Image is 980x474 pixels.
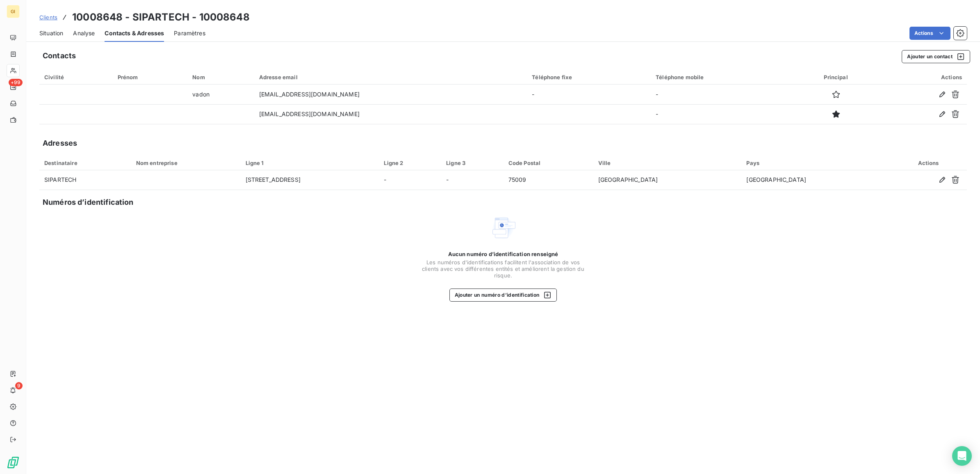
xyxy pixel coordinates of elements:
[656,74,789,80] div: Téléphone mobile
[379,170,441,190] td: -
[527,85,651,104] td: -
[799,74,873,80] div: Principal
[895,160,962,166] div: Actions
[532,74,646,80] div: Téléphone fixe
[446,160,499,166] div: Ligne 3
[7,5,20,18] div: GI
[39,170,131,190] td: SIPARTECH
[746,160,885,166] div: Pays
[246,160,374,166] div: Ligne 1
[7,456,20,469] img: Logo LeanPay
[9,79,23,86] span: +99
[105,29,164,37] span: Contacts & Adresses
[72,10,250,25] h3: 10008648 - SIPARTECH - 10008648
[902,50,970,63] button: Ajouter un contact
[43,197,134,208] h5: Numéros d’identification
[421,259,585,279] span: Les numéros d'identifications facilitent l'association de vos clients avec vos différentes entité...
[598,160,737,166] div: Ville
[44,74,108,80] div: Civilité
[136,160,236,166] div: Nom entreprise
[952,446,972,466] div: Open Intercom Messenger
[741,170,890,190] td: [GEOGRAPHIC_DATA]
[593,170,742,190] td: [GEOGRAPHIC_DATA]
[254,85,527,104] td: [EMAIL_ADDRESS][DOMAIN_NAME]
[259,74,522,80] div: Adresse email
[449,289,557,302] button: Ajouter un numéro d’identification
[39,29,63,37] span: Situation
[15,382,23,389] span: 9
[504,170,593,190] td: 75009
[241,170,379,190] td: [STREET_ADDRESS]
[651,104,794,124] td: -
[43,137,77,149] h5: Adresses
[441,170,504,190] td: -
[384,160,436,166] div: Ligne 2
[909,27,950,40] button: Actions
[44,160,126,166] div: Destinataire
[651,85,794,104] td: -
[508,160,588,166] div: Code Postal
[192,74,249,80] div: Nom
[39,14,57,21] span: Clients
[39,13,57,21] a: Clients
[73,29,95,37] span: Analyse
[43,50,76,62] h5: Contacts
[254,104,527,124] td: [EMAIL_ADDRESS][DOMAIN_NAME]
[118,74,183,80] div: Prénom
[174,29,205,37] span: Paramètres
[448,251,558,257] span: Aucun numéro d’identification renseigné
[187,85,254,104] td: vadon
[882,74,962,80] div: Actions
[490,215,516,241] img: Empty state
